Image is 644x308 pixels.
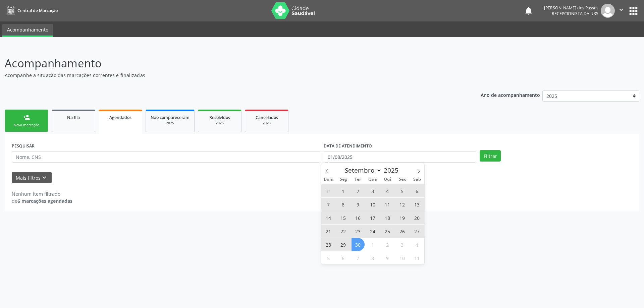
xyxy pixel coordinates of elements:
[23,114,30,121] div: person_add
[382,166,404,175] input: Year
[552,11,598,16] span: Recepcionista da UBS
[396,238,409,251] span: Outubro 3, 2025
[337,211,350,224] span: Setembro 15, 2025
[12,141,35,151] label: PESQUISAR
[324,141,372,151] label: DATA DE ATENDIMENTO
[615,4,628,18] button: 
[336,177,351,182] span: Seg
[396,251,409,264] span: Outubro 10, 2025
[366,211,379,224] span: Setembro 17, 2025
[17,8,58,13] span: Central de Marcação
[352,225,365,238] span: Setembro 23, 2025
[396,198,409,211] span: Setembro 12, 2025
[618,6,625,13] i: 
[5,5,58,16] a: Central de Marcação
[352,251,365,264] span: Outubro 7, 2025
[351,177,365,182] span: Ter
[365,177,380,182] span: Qua
[352,238,365,251] span: Setembro 30, 2025
[396,211,409,224] span: Setembro 19, 2025
[396,184,409,197] span: Setembro 5, 2025
[12,197,72,204] div: de
[381,238,394,251] span: Outubro 2, 2025
[10,123,43,128] div: Nova marcação
[411,198,424,211] span: Setembro 13, 2025
[12,190,72,197] div: Nenhum item filtrado
[337,238,350,251] span: Setembro 29, 2025
[41,174,48,181] i: keyboard_arrow_down
[322,238,335,251] span: Setembro 28, 2025
[203,121,236,126] div: 2025
[12,172,52,184] button: Mais filtroskeyboard_arrow_down
[396,225,409,238] span: Setembro 26, 2025
[250,121,283,126] div: 2025
[12,151,320,163] input: Nome, CNS
[322,251,335,264] span: Outubro 5, 2025
[481,90,540,99] p: Ano de acompanhamento
[410,177,424,182] span: Sáb
[5,55,449,72] p: Acompanhamento
[411,211,424,224] span: Setembro 20, 2025
[342,166,382,175] select: Month
[109,115,131,120] span: Agendados
[352,198,365,211] span: Setembro 9, 2025
[337,198,350,211] span: Setembro 8, 2025
[601,4,615,18] img: img
[352,211,365,224] span: Setembro 16, 2025
[411,251,424,264] span: Outubro 11, 2025
[322,225,335,238] span: Setembro 21, 2025
[322,184,335,197] span: Agosto 31, 2025
[366,225,379,238] span: Setembro 24, 2025
[5,72,449,79] p: Acompanhe a situação das marcações correntes e finalizadas
[17,198,72,204] strong: 6 marcações agendadas
[67,115,80,120] span: Na fila
[209,115,230,120] span: Resolvidos
[544,5,598,11] div: [PERSON_NAME] dos Passos
[366,184,379,197] span: Setembro 3, 2025
[256,115,278,120] span: Cancelados
[322,211,335,224] span: Setembro 14, 2025
[381,251,394,264] span: Outubro 9, 2025
[337,184,350,197] span: Setembro 1, 2025
[151,115,190,120] span: Não compareceram
[151,121,190,126] div: 2025
[381,184,394,197] span: Setembro 4, 2025
[337,225,350,238] span: Setembro 22, 2025
[395,177,410,182] span: Sex
[324,151,476,163] input: Selecione um intervalo
[411,225,424,238] span: Setembro 27, 2025
[366,238,379,251] span: Outubro 1, 2025
[2,24,53,37] a: Acompanhamento
[480,150,501,162] button: Filtrar
[628,5,639,17] button: apps
[321,177,336,182] span: Dom
[381,211,394,224] span: Setembro 18, 2025
[366,251,379,264] span: Outubro 8, 2025
[381,198,394,211] span: Setembro 11, 2025
[381,225,394,238] span: Setembro 25, 2025
[380,177,395,182] span: Qui
[322,198,335,211] span: Setembro 7, 2025
[411,184,424,197] span: Setembro 6, 2025
[337,251,350,264] span: Outubro 6, 2025
[411,238,424,251] span: Outubro 4, 2025
[366,198,379,211] span: Setembro 10, 2025
[352,184,365,197] span: Setembro 2, 2025
[524,6,533,15] button: notifications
